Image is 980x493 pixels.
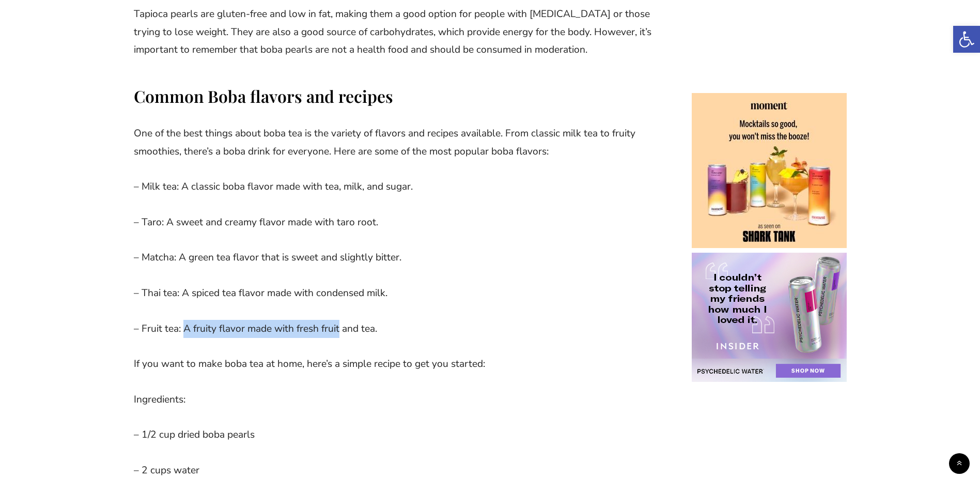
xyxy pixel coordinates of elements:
p: – 2 cups water [134,461,661,480]
h2: Common Boba flavors and recipes [134,85,661,107]
p: – Milk tea: A classic boba flavor made with tea, milk, and sugar. [134,178,661,196]
img: cshow.php [692,253,847,382]
p: Ingredients: [134,391,661,409]
p: One of the best things about boba tea is the variety of flavors and recipes available. From class... [134,125,661,160]
p: – Matcha: A green tea flavor that is sweet and slightly bitter. [134,249,661,267]
p: – Thai tea: A spiced tea flavor made with condensed milk. [134,284,661,302]
p: If you want to make boba tea at home, here’s a simple recipe to get you started: [134,355,661,373]
p: – Taro: A sweet and creamy flavor made with taro root. [134,213,661,232]
p: – Fruit tea: A fruity flavor made with fresh fruit and tea. [134,320,661,338]
img: cshow.php [692,93,847,248]
p: – 1/2 cup dried boba pearls [134,426,661,444]
p: Tapioca pearls are gluten-free and low in fat, making them a good option for people with [MEDICAL... [134,5,661,59]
